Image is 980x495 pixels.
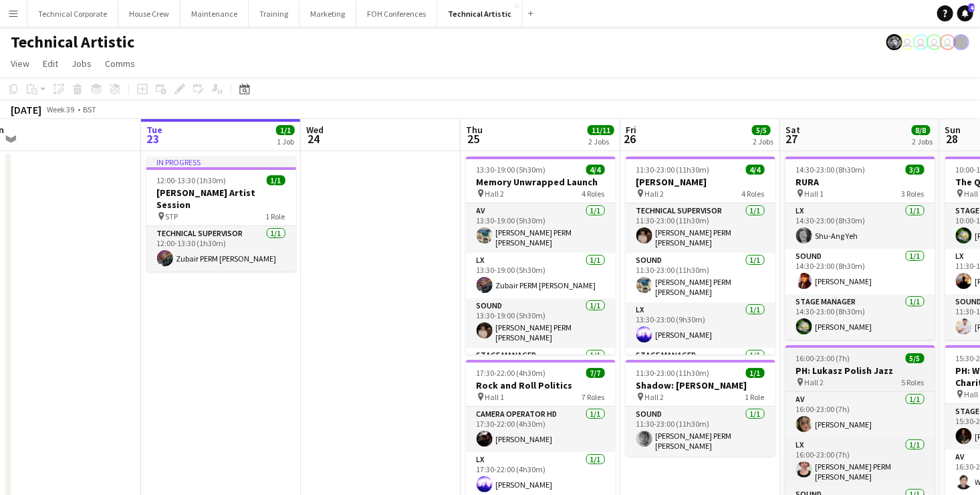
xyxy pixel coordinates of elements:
app-card-role: LX1/114:30-23:00 (8h30m)Shu-Ang Yeh [785,203,935,249]
span: 5/5 [906,353,925,363]
button: Marketing [299,1,356,27]
span: 1 Role [266,211,285,221]
span: 28 [943,131,961,146]
span: 25 [464,131,483,146]
button: House Crew [118,1,180,27]
button: FOH Conferences [356,1,437,27]
span: 5/5 [752,125,771,135]
app-card-role: Technical Supervisor1/111:30-23:00 (11h30m)[PERSON_NAME] PERM [PERSON_NAME] [626,203,775,253]
div: BST [83,104,96,114]
span: 11/11 [588,125,614,135]
div: 2 Jobs [753,136,773,146]
span: Comms [105,58,135,70]
span: Wed [306,124,324,136]
span: Thu [466,124,483,136]
app-user-avatar: Gloria Hamlyn [900,34,916,50]
app-card-role: Sound1/111:30-23:00 (11h30m)[PERSON_NAME] PERM [PERSON_NAME] [626,407,775,456]
h3: [PERSON_NAME] [626,176,775,188]
span: 1/1 [267,175,285,185]
span: 23 [144,131,162,146]
h3: PH: Lukasz Polish Jazz [785,365,935,377]
app-user-avatar: Krisztian PERM Vass [886,34,902,50]
span: Hall 1 [485,392,505,402]
span: 1 Role [745,392,765,402]
app-card-role: Sound1/114:30-23:00 (8h30m)[PERSON_NAME] [785,249,935,294]
app-job-card: 14:30-23:00 (8h30m)3/3RURA Hall 13 RolesLX1/114:30-23:00 (8h30m)Shu-Ang YehSound1/114:30-23:00 (8... [785,157,935,340]
app-card-role: Stage Manager1/1 [626,348,775,393]
h3: RURA [785,176,935,188]
app-card-role: LX1/113:30-19:00 (5h30m)Zubair PERM [PERSON_NAME] [466,253,616,298]
div: 2 Jobs [588,136,614,146]
span: STP [166,211,178,221]
app-card-role: AV1/116:00-23:00 (7h)[PERSON_NAME] [785,392,935,437]
div: [DATE] [11,103,41,116]
span: 1/1 [276,125,295,135]
span: 11:30-23:00 (11h30m) [636,368,710,378]
span: 4 Roles [582,189,605,199]
a: View [5,55,35,72]
h3: Rock and Roll Politics [466,379,616,391]
span: View [11,58,29,70]
app-user-avatar: Liveforce Admin [940,34,956,50]
span: 14:30-23:00 (8h30m) [796,165,866,175]
span: Hall 1 [805,189,824,199]
app-job-card: In progress12:00-13:30 (1h30m)1/1[PERSON_NAME] Artist Session STP1 RoleTechnical Supervisor1/112:... [146,157,296,272]
span: Edit [43,58,58,70]
app-card-role: Stage Manager1/1 [466,348,616,393]
h3: Shadow: [PERSON_NAME] [626,379,775,391]
span: 4/4 [586,165,605,175]
span: Fri [626,124,636,136]
span: 1/1 [746,368,765,378]
span: Sat [785,124,800,136]
app-card-role: Sound1/111:30-23:00 (11h30m)[PERSON_NAME] PERM [PERSON_NAME] [626,253,775,302]
span: 4 [969,3,975,12]
app-card-role: LX1/113:30-23:00 (9h30m)[PERSON_NAME] [626,302,775,348]
app-user-avatar: Abby Hubbard [927,34,943,50]
span: 3/3 [906,165,925,175]
button: Technical Corporate [27,1,118,27]
span: Hall 2 [645,189,664,199]
app-job-card: 11:30-23:00 (11h30m)4/4[PERSON_NAME] Hall 24 RolesTechnical Supervisor1/111:30-23:00 (11h30m)[PER... [626,157,775,355]
app-job-card: 13:30-19:00 (5h30m)4/4Memory Unwrapped Launch Hall 24 RolesAV1/113:30-19:00 (5h30m)[PERSON_NAME] ... [466,157,616,355]
span: 27 [783,131,800,146]
h3: [PERSON_NAME] Artist Session [146,187,296,211]
span: 26 [624,131,636,146]
button: Training [249,1,299,27]
span: 17:30-22:00 (4h30m) [477,368,546,378]
button: Maintenance [180,1,249,27]
span: 4/4 [746,165,765,175]
span: 16:00-23:00 (7h) [796,353,850,363]
a: Jobs [66,55,97,72]
span: 11:30-23:00 (11h30m) [636,165,710,175]
span: Hall 2 [645,392,664,402]
h1: Technical Artistic [11,32,134,52]
app-card-role: Stage Manager1/114:30-23:00 (8h30m)[PERSON_NAME] [785,294,935,340]
span: Hall 2 [805,377,824,387]
div: In progress [146,157,296,167]
span: Week 39 [44,104,78,114]
app-card-role: Sound1/113:30-19:00 (5h30m)[PERSON_NAME] PERM [PERSON_NAME] [466,298,616,348]
div: 2 Jobs [912,136,933,146]
span: 3 Roles [902,189,925,199]
button: Technical Artistic [437,1,523,27]
div: 1 Job [277,136,294,146]
span: Sun [945,124,961,136]
app-job-card: 11:30-23:00 (11h30m)1/1Shadow: [PERSON_NAME] Hall 21 RoleSound1/111:30-23:00 (11h30m)[PERSON_NAME... [626,360,775,456]
a: Comms [100,55,140,72]
span: 5 Roles [902,377,925,387]
span: 8/8 [912,125,931,135]
h3: Memory Unwrapped Launch [466,176,616,188]
app-card-role: LX1/116:00-23:00 (7h)[PERSON_NAME] PERM [PERSON_NAME] [785,437,935,487]
a: Edit [37,55,64,72]
app-user-avatar: Gabrielle Barr [953,34,969,50]
app-card-role: AV1/113:30-19:00 (5h30m)[PERSON_NAME] PERM [PERSON_NAME] [466,203,616,253]
app-user-avatar: Visitor Services [913,34,929,50]
span: Jobs [72,58,92,70]
span: 24 [304,131,324,146]
app-card-role: Technical Supervisor1/112:00-13:30 (1h30m)Zubair PERM [PERSON_NAME] [146,226,296,272]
